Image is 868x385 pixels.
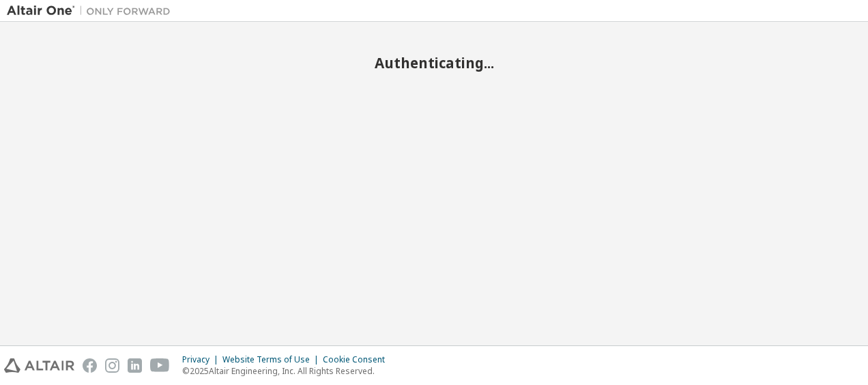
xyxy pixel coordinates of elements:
[83,358,97,373] img: facebook.svg
[182,365,393,377] p: © 2025 Altair Engineering, Inc. All Rights Reserved.
[182,354,222,365] div: Privacy
[150,358,170,373] img: youtube.svg
[7,4,177,18] img: Altair One
[222,354,323,365] div: Website Terms of Use
[323,354,393,365] div: Cookie Consent
[7,54,861,72] h2: Authenticating...
[4,358,74,373] img: altair_logo.svg
[128,358,142,373] img: linkedin.svg
[105,358,119,373] img: instagram.svg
